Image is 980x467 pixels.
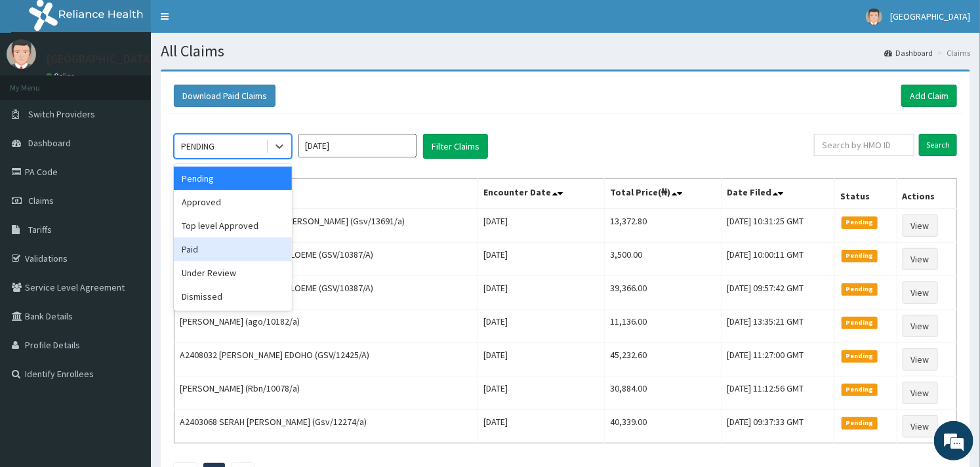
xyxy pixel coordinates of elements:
a: Dashboard [884,47,933,58]
span: Pending [842,384,878,396]
td: 3,500.00 [604,243,722,276]
td: [DATE] [478,276,605,310]
td: [DATE] 11:12:56 GMT [722,376,834,410]
div: Under Review [174,261,292,285]
div: Pending [174,167,292,190]
button: Filter Claims [423,134,488,159]
span: Pending [842,250,878,262]
td: [DATE] [478,243,605,276]
a: View [903,382,938,404]
td: [DATE] 13:35:21 GMT [722,310,834,343]
td: [DATE] [478,343,605,376]
a: Add Claim [901,85,957,107]
input: Search by HMO ID [814,134,914,156]
td: [DATE] 09:57:42 GMT [722,276,834,310]
a: View [903,214,938,237]
span: Pending [842,317,878,329]
td: [DATE] [478,310,605,343]
th: Total Price(₦) [604,179,722,209]
td: 40,339.00 [604,410,722,443]
img: User Image [7,39,36,69]
th: Encounter Date [478,179,605,209]
a: Online [46,71,77,81]
a: View [903,281,938,304]
td: A2403068 SERAH [PERSON_NAME] (Gsv/12274/a) [174,410,478,443]
div: Dismissed [174,285,292,308]
img: User Image [866,9,882,25]
td: A2408032 [PERSON_NAME] EDOHO (GSV/12425/A) [174,343,478,376]
a: View [903,248,938,270]
input: Select Month and Year [298,134,417,157]
div: Approved [174,190,292,214]
div: PENDING [181,140,214,153]
input: Search [919,134,957,156]
td: [PERSON_NAME] (ago/10182/a) [174,310,478,343]
th: Status [835,179,897,209]
td: [DATE] 11:27:00 GMT [722,343,834,376]
td: G2504041 [PERSON_NAME] ULOEME (GSV/10387/A) [174,276,478,310]
td: [DATE] [478,410,605,443]
th: Name [174,179,478,209]
span: Pending [842,283,878,295]
span: [GEOGRAPHIC_DATA] [890,10,970,22]
td: 11,136.00 [604,310,722,343]
td: 39,366.00 [604,276,722,310]
td: [DATE] 09:37:33 GMT [722,410,834,443]
p: [GEOGRAPHIC_DATA] [46,53,154,65]
th: Date Filed [722,179,834,209]
div: Top level Approved [174,214,292,237]
h1: All Claims [161,43,970,60]
span: Pending [842,417,878,429]
td: [DATE] 10:31:25 GMT [722,209,834,243]
span: Switch Providers [28,108,95,120]
td: 30,884.00 [604,376,722,410]
td: [PERSON_NAME] (Rbn/10078/a) [174,376,478,410]
td: 13,372.80 [604,209,722,243]
button: Download Paid Claims [174,85,276,107]
span: Pending [842,350,878,362]
td: [DATE] 10:00:11 GMT [722,243,834,276]
span: Dashboard [28,137,71,149]
span: Claims [28,195,54,207]
a: View [903,415,938,437]
td: [DATE] [478,209,605,243]
td: A2504221 [PERSON_NAME] [PERSON_NAME] (Gsv/13691/a) [174,209,478,243]
td: G2504041 [PERSON_NAME] ULOEME (GSV/10387/A) [174,243,478,276]
li: Claims [934,47,970,58]
span: Tariffs [28,224,52,235]
span: Pending [842,216,878,228]
th: Actions [897,179,956,209]
a: View [903,348,938,371]
a: View [903,315,938,337]
div: Paid [174,237,292,261]
td: [DATE] [478,376,605,410]
td: 45,232.60 [604,343,722,376]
